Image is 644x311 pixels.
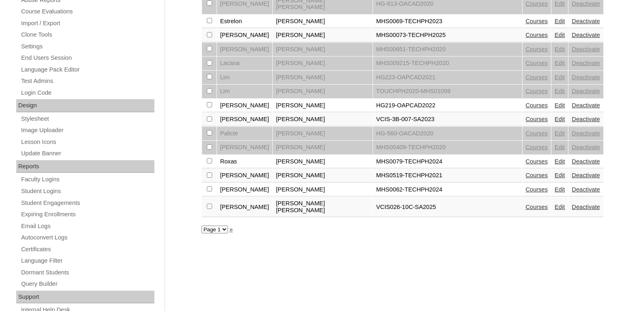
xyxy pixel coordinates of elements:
[373,127,522,141] td: HG-560-OACAD2020
[20,268,154,278] a: Dormant Students
[526,144,548,150] a: Courses
[572,18,600,24] a: Deactivate
[16,291,154,304] div: Support
[217,99,273,113] td: [PERSON_NAME]
[555,74,565,80] a: Edit
[273,43,373,57] td: [PERSON_NAME]
[572,74,600,80] a: Deactivate
[555,116,565,122] a: Edit
[20,7,154,17] a: Course Evaluations
[572,46,600,52] a: Deactivate
[20,53,154,63] a: End Users Session
[572,130,600,137] a: Deactivate
[217,183,273,197] td: [PERSON_NAME]
[20,41,154,52] a: Settings
[273,169,373,183] td: [PERSON_NAME]
[20,209,154,220] a: Expiring Enrollments
[373,28,522,42] td: MHS00073-TECHPH2025
[526,88,548,94] a: Courses
[526,60,548,66] a: Courses
[555,102,565,109] a: Edit
[20,18,154,28] a: Import / Export
[20,125,154,135] a: Image Uploader
[526,186,548,193] a: Courses
[572,60,600,66] a: Deactivate
[555,204,565,210] a: Edit
[526,74,548,80] a: Courses
[217,15,273,28] td: Estrelon
[373,141,522,154] td: MHS00409-TECHPH2020
[20,88,154,98] a: Login Code
[572,186,600,193] a: Deactivate
[20,186,154,196] a: Student Logins
[555,88,565,94] a: Edit
[273,183,373,197] td: [PERSON_NAME]
[526,18,548,24] a: Courses
[20,233,154,243] a: Autoconvert Logs
[572,102,600,109] a: Deactivate
[20,30,154,40] a: Clone Tools
[20,279,154,289] a: Query Builder
[373,99,522,113] td: HG219-OAPCAD2022
[273,71,373,85] td: [PERSON_NAME]
[230,226,233,233] a: »
[572,88,600,94] a: Deactivate
[217,113,273,126] td: [PERSON_NAME]
[555,130,565,137] a: Edit
[217,71,273,85] td: Lim
[526,204,548,210] a: Courses
[16,99,154,112] div: Design
[217,43,273,57] td: [PERSON_NAME]
[20,114,154,124] a: Stylesheet
[373,43,522,57] td: MHS00651-TECHPH2020
[16,160,154,173] div: Reports
[555,32,565,38] a: Edit
[572,158,600,165] a: Deactivate
[217,57,273,70] td: Lacana
[373,197,522,217] td: VCIS026-10C-SA2025
[373,183,522,197] td: MHS0062-TECHPH2024
[526,116,548,122] a: Courses
[273,113,373,126] td: [PERSON_NAME]
[572,144,600,150] a: Deactivate
[20,256,154,266] a: Language Filter
[20,137,154,147] a: Lesson Icons
[555,144,565,150] a: Edit
[526,32,548,38] a: Courses
[20,244,154,254] a: Certificates
[20,174,154,185] a: Faculty Logins
[555,172,565,178] a: Edit
[217,141,273,154] td: [PERSON_NAME]
[273,141,373,154] td: [PERSON_NAME]
[555,18,565,24] a: Edit
[555,0,565,7] a: Edit
[572,32,600,38] a: Deactivate
[273,85,373,98] td: [PERSON_NAME]
[217,155,273,169] td: Roxas
[555,158,565,165] a: Edit
[526,46,548,52] a: Courses
[20,76,154,86] a: Test Admins
[273,155,373,169] td: [PERSON_NAME]
[20,198,154,208] a: Student Engagements
[217,197,273,217] td: [PERSON_NAME]
[217,127,273,141] td: Palicte
[572,172,600,178] a: Deactivate
[572,204,600,210] a: Deactivate
[20,148,154,159] a: Update Banner
[273,15,373,28] td: [PERSON_NAME]
[273,99,373,113] td: [PERSON_NAME]
[572,116,600,122] a: Deactivate
[555,46,565,52] a: Edit
[20,221,154,231] a: Email Logs
[373,57,522,70] td: MHS009215-TECHPH2020
[20,65,154,75] a: Language Pack Editor
[555,186,565,193] a: Edit
[273,197,373,217] td: [PERSON_NAME] [PERSON_NAME]
[526,172,548,178] a: Courses
[526,158,548,165] a: Courses
[373,113,522,126] td: VCIS-3B-007-SA2023
[217,28,273,42] td: [PERSON_NAME]
[526,102,548,109] a: Courses
[373,155,522,169] td: MHS0079-TECHPH2024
